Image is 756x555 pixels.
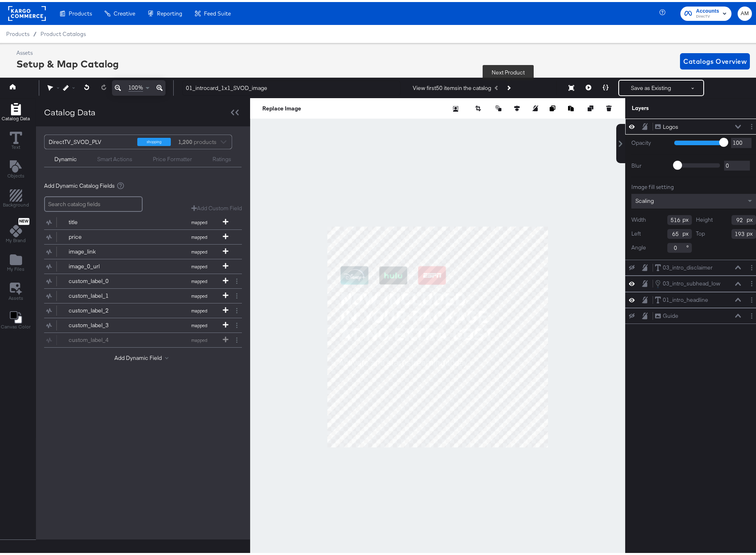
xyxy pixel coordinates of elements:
[157,8,182,15] span: Reporting
[153,153,192,161] div: Price Formatter
[69,290,128,298] div: custom_label_1
[44,213,242,227] div: titlemapped
[413,82,491,90] div: View first 50 items in the catalog
[69,305,128,312] div: custom_label_2
[54,153,77,161] div: Dynamic
[18,217,29,222] span: New
[453,104,459,110] svg: Remove background
[696,228,705,236] label: Top
[631,214,646,222] label: Width
[177,262,221,267] span: mapped
[6,235,26,242] span: My Brand
[655,277,721,286] button: 03_intro_subhead_low
[97,153,132,161] div: Smart Actions
[177,306,221,312] span: mapped
[6,29,29,35] span: Products
[655,294,709,302] button: 01_intro_headline
[69,216,128,224] div: title
[631,228,641,236] label: Left
[44,228,232,242] button: pricemapped
[69,246,128,254] div: image_link
[568,103,574,109] svg: Paste image
[44,316,242,330] div: custom_label_3mapped
[619,79,683,93] button: Save as Existing
[44,104,96,116] div: Catalog Data
[655,310,679,318] button: Guide
[550,102,558,110] button: Copy image
[568,102,576,110] button: Paste image
[44,272,232,286] button: custom_label_0mapped
[44,243,242,257] div: image_linkmapped
[631,181,756,189] div: Image fill setting
[680,51,750,67] button: Catalogs Overview
[191,202,242,210] button: Add Custom Field
[747,294,756,302] button: Layer Options
[683,54,747,65] span: Catalogs Overview
[5,128,27,151] button: Text
[177,276,221,282] span: mapped
[11,142,20,148] span: Text
[741,7,749,16] span: AM
[177,218,221,223] span: mapped
[696,5,719,13] span: Accounts
[7,171,25,177] span: Objects
[212,153,231,161] div: Ratings
[4,278,28,302] button: Assets
[204,8,231,15] span: Feed Suite
[128,82,143,90] span: 100%
[69,275,128,283] div: custom_label_0
[550,103,555,109] svg: Copy image
[44,243,232,257] button: image_linkmapped
[69,319,128,327] div: custom_label_3
[2,157,29,180] button: Add Text
[2,113,30,120] span: Catalog Data
[40,29,86,35] a: Product Catalogs
[137,136,171,144] div: shopping
[1,214,31,244] button: NewMy Brand
[44,228,242,242] div: pricemapped
[44,287,232,301] button: custom_label_1mapped
[44,331,242,345] div: custom_label_4mapped
[663,294,708,302] div: 01_intro_headline
[747,261,756,270] button: Layer Options
[663,310,678,318] div: Guide
[177,247,221,253] span: mapped
[69,261,128,268] div: image_0_url
[44,301,242,316] div: custom_label_2mapped
[631,160,668,168] label: Blur
[44,194,143,210] input: Search catalog fields
[44,301,232,316] button: custom_label_2mapped
[16,55,119,69] div: Setup & Map Catalog
[635,195,654,202] span: Scaling
[747,277,756,286] button: Layer Options
[177,321,221,326] span: mapped
[3,200,29,206] span: Background
[69,231,128,239] div: price
[44,316,232,330] button: custom_label_3mapped
[69,8,92,15] span: Products
[177,232,221,238] span: mapped
[747,310,756,318] button: Layer Options
[44,272,242,286] div: custom_label_0mapped
[632,102,715,110] div: Layers
[177,291,221,297] span: mapped
[738,4,752,19] button: AM
[696,11,719,18] span: DirecTV
[114,8,135,15] span: Creative
[16,47,119,55] div: Assets
[177,133,201,147] div: products
[696,214,713,222] label: Height
[503,79,514,93] button: Next Product
[663,121,678,129] div: Logos
[1,321,31,328] span: Canvas Color
[44,213,232,227] button: titlemapped
[631,242,646,249] label: Angle
[29,29,40,35] span: /
[262,102,301,110] button: Replace Image
[44,180,115,188] span: Add Dynamic Catalog Fields
[655,261,713,270] button: 03_intro_disclaimer
[9,293,23,299] span: Assets
[663,278,720,285] div: 03_intro_subhead_low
